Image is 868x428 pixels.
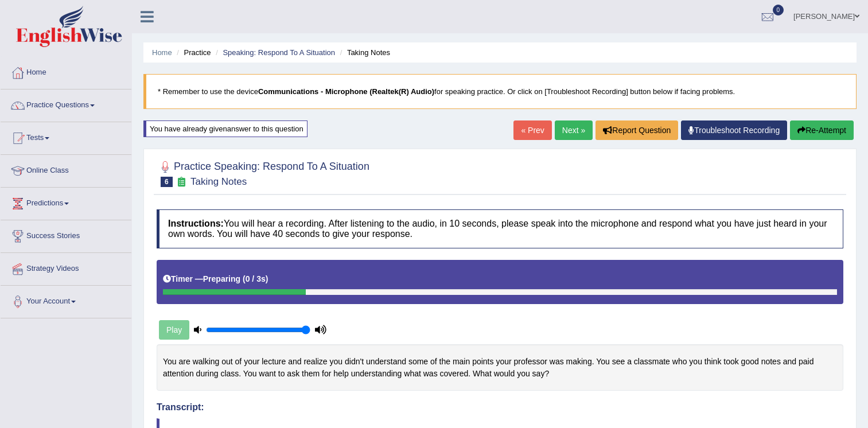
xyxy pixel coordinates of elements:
[168,219,224,228] b: Instructions:
[223,48,335,57] a: Speaking: Respond To A Situation
[243,274,246,283] b: (
[1,188,131,216] a: Predictions
[337,47,390,58] li: Taking Notes
[266,274,268,283] b: )
[1,122,131,151] a: Tests
[1,220,131,249] a: Success Stories
[143,74,857,109] blockquote: * Remember to use the device for speaking practice. Or click on [Troubleshoot Recording] button b...
[161,177,173,187] span: 6
[681,120,787,140] a: Troubleshoot Recording
[1,57,131,85] a: Home
[773,5,784,15] span: 0
[143,120,308,137] div: You have already given answer to this question
[246,274,266,283] b: 0 / 3s
[595,120,678,140] button: Report Question
[157,209,843,248] h4: You will hear a recording. After listening to the audio, in 10 seconds, please speak into the mic...
[190,176,247,187] small: Taking Notes
[157,344,843,391] div: You are walking out of your lecture and realize you didn't understand some of the main points you...
[258,87,434,96] b: Communications - Microphone (Realtek(R) Audio)
[513,120,551,140] a: « Prev
[174,47,211,58] li: Practice
[176,177,188,188] small: Exam occurring question
[157,158,369,187] h2: Practice Speaking: Respond To A Situation
[203,274,240,283] b: Preparing
[1,286,131,314] a: Your Account
[163,275,268,283] h5: Timer —
[1,155,131,184] a: Online Class
[790,120,854,140] button: Re-Attempt
[1,253,131,282] a: Strategy Videos
[1,90,131,118] a: Practice Questions
[152,48,172,57] a: Home
[555,120,593,140] a: Next »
